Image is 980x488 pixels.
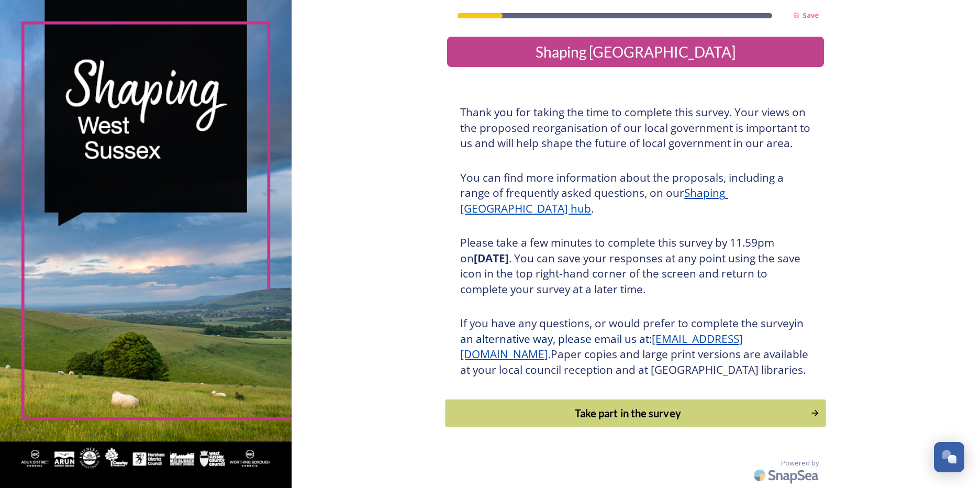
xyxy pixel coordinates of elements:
h3: Please take a few minutes to complete this survey by 11.59pm on . You can save your responses at ... [460,235,811,297]
img: SnapSea Logo [751,463,824,487]
a: [EMAIL_ADDRESS][DOMAIN_NAME] [460,331,743,362]
h3: Thank you for taking the time to complete this survey. Your views on the proposed reorganisation ... [460,105,811,151]
strong: [DATE] [474,251,509,265]
button: Continue [446,400,826,427]
span: . [548,347,551,361]
strong: Save [803,10,819,20]
div: Take part in the survey [451,405,805,421]
h3: If you have any questions, or would prefer to complete the survey Paper copies and large print ve... [460,316,811,378]
button: Open Chat [934,442,964,472]
h3: You can find more information about the proposals, including a range of frequently asked question... [460,170,811,217]
span: Powered by [781,458,819,468]
div: Shaping [GEOGRAPHIC_DATA] [451,41,820,63]
a: Shaping [GEOGRAPHIC_DATA] hub [460,185,728,216]
span: in an alternative way, please email us at: [460,316,806,346]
